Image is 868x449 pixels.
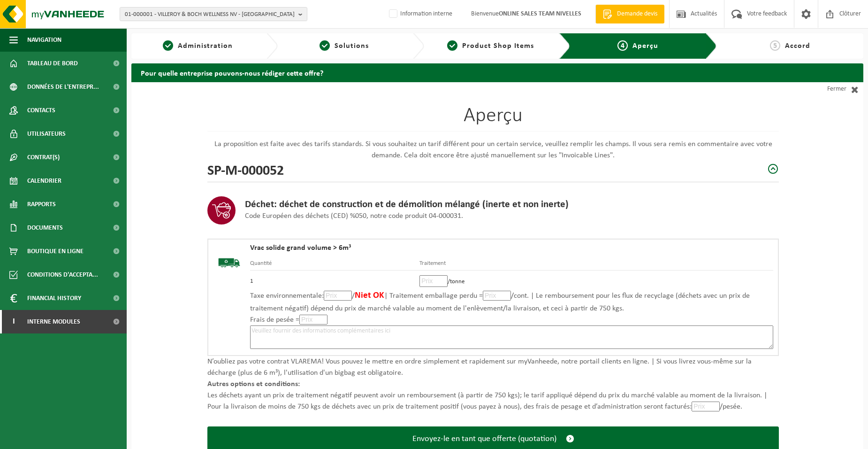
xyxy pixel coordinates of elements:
[770,40,780,51] span: 5
[429,40,552,52] a: 3Product Shop Items
[447,40,457,51] span: 3
[27,193,56,216] span: Rapports
[595,5,664,23] a: Demande devis
[27,263,98,286] span: Conditions d'accepta...
[617,40,628,51] span: 4
[27,75,99,99] span: Données de l'entrepr...
[125,8,295,22] span: 01-000001 - VILLEROY & BOCH WELLNESS NV - [GEOGRAPHIC_DATA]
[27,169,61,193] span: Calendrier
[692,402,720,411] input: Prix
[250,244,773,252] h4: Vrac solide grand volume > 6m³
[779,82,863,96] a: Fermer
[9,310,18,333] span: I
[27,240,84,263] span: Boutique en ligne
[299,315,327,325] input: Prix
[131,63,863,82] h2: Pour quelle entreprise pouvons-nous rédiger cette offre?
[722,40,859,52] a: 5Accord
[419,271,773,289] td: /tonne
[27,52,78,75] span: Tableau de bord
[335,42,369,50] span: Solutions
[499,10,581,17] strong: ONLINE SALES TEAM NIVELLES
[27,28,61,52] span: Navigation
[207,356,779,379] p: N’oubliez pas votre contrat VLAREMA! Vous pouvez le mettre en ordre simplement et rapidement sur ...
[355,291,384,300] span: Niet OK
[27,99,55,122] span: Contacts
[136,40,259,52] a: 1Administration
[163,40,173,51] span: 1
[213,244,245,281] img: BL-SO-LV.png
[27,146,60,169] span: Contrat(s)
[462,42,534,50] span: Product Shop Items
[27,122,66,146] span: Utilisateurs
[178,42,233,50] span: Administration
[483,291,511,301] input: Prix
[245,199,569,210] h3: Déchet: déchet de construction et de démolition mélangé (inerte et non inerte)
[120,7,307,21] button: 01-000001 - VILLEROY & BOCH WELLNESS NV - [GEOGRAPHIC_DATA]
[419,275,448,287] input: Prix
[27,216,63,240] span: Documents
[207,139,779,161] p: La proposition est faite avec des tarifs standards. Si vous souhaitez un tarif différent pour un ...
[245,210,569,222] p: Code Européen des déchets (CED) %050, notre code produit 04-000031.
[27,310,80,333] span: Interne modules
[207,379,779,390] p: Autres options et conditions:
[320,40,330,51] span: 2
[785,42,810,50] span: Accord
[207,161,284,177] h2: SP-M-000052
[250,289,773,314] p: Taxe environnementale: / | Traitement emballage perdu = /cont. | Le remboursement pour les flux d...
[27,286,81,310] span: Financial History
[324,291,352,301] input: Prix
[387,7,452,21] label: Information interne
[632,42,658,50] span: Aperçu
[250,259,419,271] th: Quantité
[207,390,779,412] p: Les déchets ayant un prix de traitement négatif peuvent avoir un remboursement (à partir de 750 k...
[615,9,660,19] span: Demande devis
[412,434,556,444] span: Envoyez-le en tant que offerte (quotation)
[207,106,779,132] h1: Aperçu
[578,40,698,52] a: 4Aperçu
[250,271,419,289] td: 1
[250,314,773,325] p: Frais de pesée =
[282,40,405,52] a: 2Solutions
[419,259,773,271] th: Traitement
